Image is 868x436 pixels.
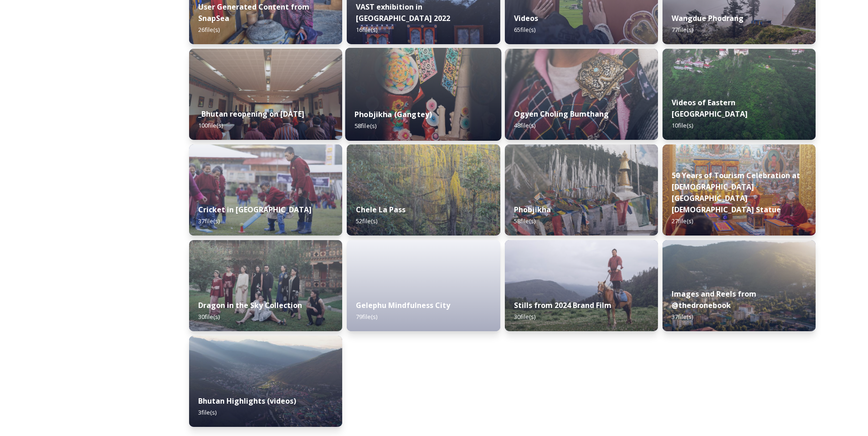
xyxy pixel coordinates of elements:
[356,300,450,310] strong: Gelephu Mindfulness City
[198,313,220,321] span: 30 file(s)
[198,300,302,310] strong: Dragon in the Sky Collection
[514,205,551,215] strong: Phobjikha
[356,217,377,225] span: 52 file(s)
[672,97,748,119] strong: Videos of Eastern [GEOGRAPHIC_DATA]
[514,300,611,310] strong: Stills from 2024 Brand Film
[345,48,502,141] img: Phobjika%2520by%2520Matt%2520Dutile2.jpg
[198,396,296,406] strong: Bhutan Highlights (videos)
[672,26,693,34] span: 77 file(s)
[514,121,535,129] span: 48 file(s)
[198,408,216,416] span: 3 file(s)
[672,313,693,321] span: 37 file(s)
[198,109,304,119] strong: _Bhutan reopening on [DATE]
[514,26,535,34] span: 65 file(s)
[505,240,658,331] img: 4075df5a-b6ee-4484-8e29-7e779a92fa88.jpg
[198,217,220,225] span: 37 file(s)
[514,109,609,119] strong: Ogyen Choling Bumthang
[514,217,535,225] span: 58 file(s)
[672,289,756,310] strong: Images and Reels from @thedronebook
[356,205,406,215] strong: Chele La Pass
[672,121,693,129] span: 10 file(s)
[198,26,220,34] span: 26 file(s)
[356,313,377,321] span: 79 file(s)
[505,49,658,140] img: Ogyen%2520Choling%2520by%2520Matt%2520Dutile5.jpg
[663,240,816,331] img: 01697a38-64e0-42f2-b716-4cd1f8ee46d6.jpg
[189,144,342,236] img: Bhutan%2520Cricket%25201.jpeg
[356,2,450,23] strong: VAST exhibition in [GEOGRAPHIC_DATA] 2022
[189,240,342,331] img: 74f9cf10-d3d5-4c08-9371-13a22393556d.jpg
[189,49,342,140] img: DSC00319.jpg
[356,26,377,34] span: 16 file(s)
[663,144,816,236] img: DSC00164.jpg
[505,144,658,236] img: Phobjika%2520by%2520Matt%2520Dutile1.jpg
[672,217,693,225] span: 27 file(s)
[354,109,432,119] strong: Phobjikha (Gangtey)
[198,121,223,129] span: 100 file(s)
[347,240,500,354] iframe: msdoc-iframe
[663,49,816,140] img: East%2520Bhutan%2520-%2520Khoma%25204K%2520Color%2520Graded.jpg
[198,2,309,23] strong: User Generated Content from SnapSea
[189,336,342,427] img: b4ca3a00-89c2-4894-a0d6-064d866d0b02.jpg
[514,313,535,321] span: 30 file(s)
[198,205,312,215] strong: Cricket in [GEOGRAPHIC_DATA]
[347,144,500,236] img: Marcus%2520Westberg%2520Chelela%2520Pass%25202023_52.jpg
[514,13,538,23] strong: Videos
[354,122,376,130] span: 58 file(s)
[672,170,800,215] strong: 50 Years of Tourism Celebration at [DEMOGRAPHIC_DATA][GEOGRAPHIC_DATA][DEMOGRAPHIC_DATA] Statue
[672,13,744,23] strong: Wangdue Phodrang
